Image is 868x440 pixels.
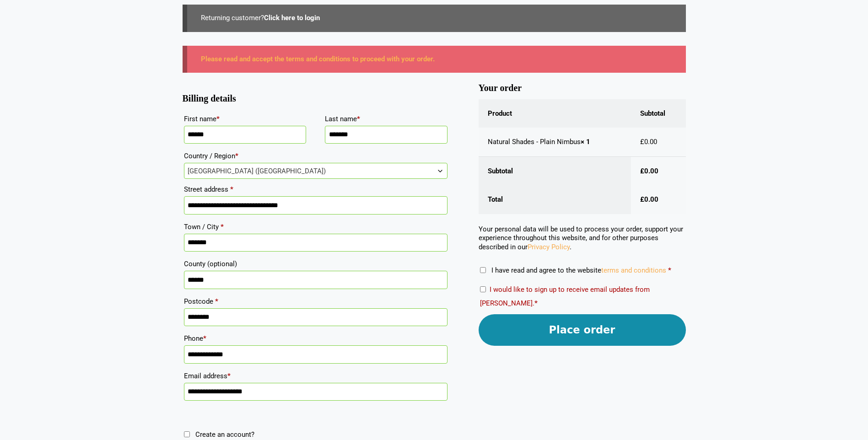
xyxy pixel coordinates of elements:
label: Email address [184,369,447,383]
label: Street address [184,182,447,196]
bdi: 0.00 [640,167,658,175]
a: Click here to login [264,14,320,22]
label: Town / City [184,220,447,234]
bdi: 0.00 [640,195,658,204]
th: Total [479,185,631,214]
span: United Kingdom (UK) [184,163,447,178]
h3: Billing details [183,97,449,101]
span: £ [640,167,644,175]
bdi: 0.00 [640,138,657,146]
input: Create an account? [184,431,190,437]
th: Subtotal [631,99,686,128]
p: Your personal data will be used to process your order, support your experience throughout this we... [479,225,686,252]
span: (optional) [207,260,237,268]
span: Country / Region [184,163,447,179]
a: terms and conditions [601,266,666,274]
a: Please read and accept the terms and conditions to proceed with your order. [201,55,435,63]
label: First name [184,112,307,126]
label: Last name [325,112,447,126]
a: Privacy Policy [528,243,570,251]
h3: Your order [479,86,686,90]
button: Place order [479,314,686,346]
strong: × 1 [581,138,590,146]
th: Subtotal [479,157,631,186]
label: Country / Region [184,149,447,163]
input: I would like to sign up to receive email updates from [PERSON_NAME]. [480,286,486,292]
th: Product [479,99,631,128]
label: I would like to sign up to receive email updates from [PERSON_NAME]. [480,285,650,307]
label: County [184,257,447,271]
label: Postcode [184,295,447,308]
span: Create an account? [195,430,254,439]
td: Natural Shades - Plain Nimbus [479,128,631,157]
span: £ [640,138,644,146]
span: £ [640,195,644,204]
input: I have read and agree to the websiteterms and conditions * [480,267,486,273]
span: I have read and agree to the website [491,266,666,274]
label: Phone [184,332,447,345]
abbr: required [668,266,671,274]
div: Returning customer? [183,5,686,32]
